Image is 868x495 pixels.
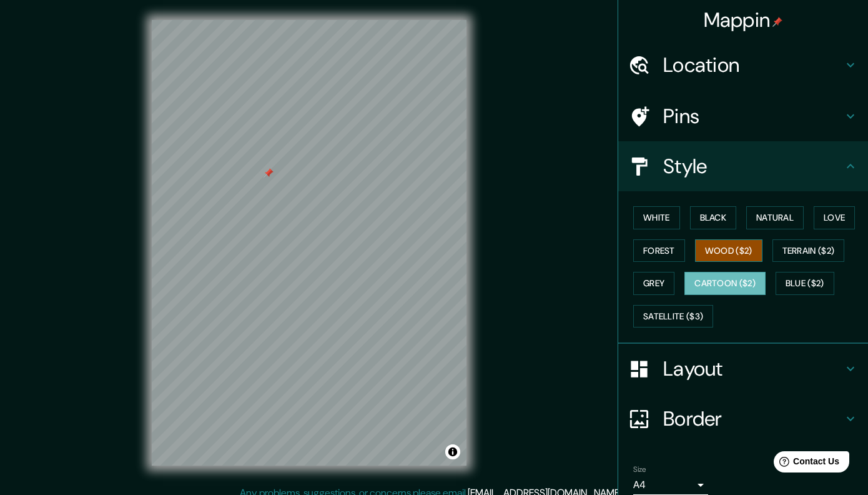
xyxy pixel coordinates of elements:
[663,52,843,77] h4: Location
[814,206,855,229] button: Love
[772,239,845,262] button: Terrain ($2)
[663,406,843,431] h4: Border
[445,444,460,459] button: Toggle attribution
[695,239,762,262] button: Wood ($2)
[152,20,466,466] canvas: Map
[776,272,834,295] button: Blue ($2)
[633,475,708,495] div: A4
[746,206,804,229] button: Natural
[633,464,646,475] label: Size
[633,206,680,229] button: White
[757,446,854,481] iframe: Help widget launcher
[663,154,843,179] h4: Style
[690,206,737,229] button: Black
[618,91,868,141] div: Pins
[633,272,674,295] button: Grey
[633,305,713,328] button: Satellite ($3)
[663,356,843,381] h4: Layout
[618,344,868,394] div: Layout
[618,141,868,191] div: Style
[772,17,782,27] img: pin-icon.png
[663,104,843,129] h4: Pins
[633,239,685,262] button: Forest
[618,394,868,444] div: Border
[704,7,783,32] h4: Mappin
[618,40,868,90] div: Location
[684,272,766,295] button: Cartoon ($2)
